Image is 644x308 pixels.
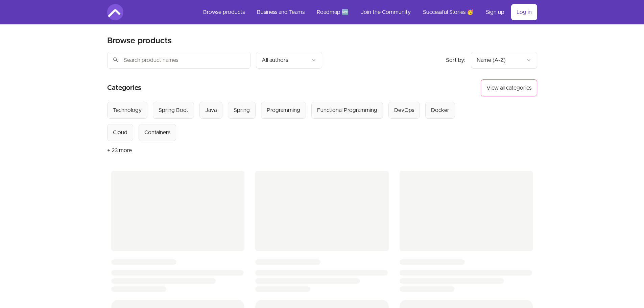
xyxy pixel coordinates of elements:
[113,106,142,114] div: Technology
[107,4,123,20] img: Amigoscode logo
[394,106,414,114] div: DevOps
[205,106,217,114] div: Java
[256,52,322,69] button: Filter by author
[159,106,188,114] div: Spring Boot
[317,106,377,114] div: Functional Programming
[267,106,300,114] div: Programming
[511,4,537,20] a: Log in
[113,128,127,137] div: Cloud
[355,4,416,20] a: Join the Community
[480,4,510,20] a: Sign up
[107,79,141,96] h2: Categories
[144,128,170,137] div: Containers
[252,4,310,20] a: Business and Teams
[107,52,251,69] input: Search product names
[481,79,537,96] button: View all categories
[311,4,354,20] a: Roadmap 🆕
[234,106,250,114] div: Spring
[418,4,479,20] a: Successful Stories 🥳
[471,52,537,69] button: Product sort options
[107,141,132,160] button: + 23 more
[446,57,466,63] span: Sort by:
[107,35,172,46] h2: Browse products
[113,55,119,65] span: search
[198,4,250,20] a: Browse products
[198,4,537,20] nav: Main
[431,106,449,114] div: Docker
